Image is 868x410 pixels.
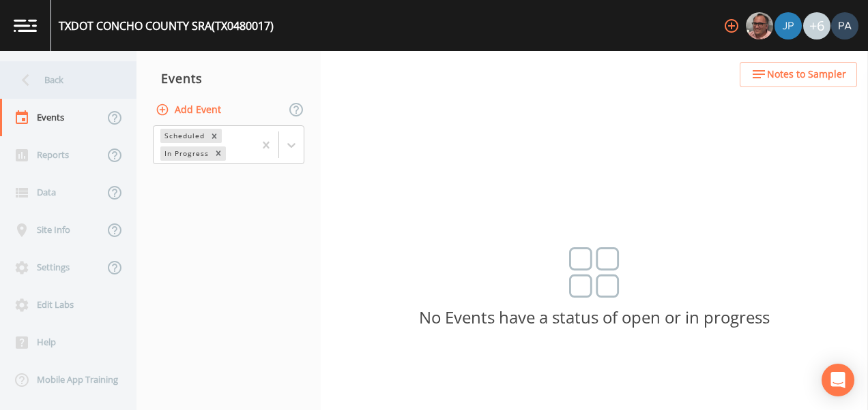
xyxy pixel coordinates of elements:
[207,129,222,143] div: Remove Scheduled
[822,364,854,396] div: Open Intercom Messenger
[569,247,620,298] img: svg%3e
[746,12,773,40] img: e2d790fa78825a4bb76dcb6ab311d44c
[160,129,207,143] div: Scheduled
[745,12,774,40] div: Mike Franklin
[211,146,226,161] div: Remove In Progress
[153,97,227,123] button: Add Event
[803,12,830,40] div: +6
[831,12,858,40] img: b17d2fe1905336b00f7c80abca93f3e1
[774,12,802,40] div: Joshua gere Paul
[775,12,802,40] img: 41241ef155101aa6d92a04480b0d0000
[136,61,321,95] div: Events
[740,62,857,87] button: Notes to Sampler
[321,311,868,324] p: No Events have a status of open or in progress
[160,146,211,161] div: In Progress
[59,18,274,34] div: TXDOT CONCHO COUNTY SRA (TX0480017)
[767,66,846,83] span: Notes to Sampler
[14,19,37,32] img: logo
